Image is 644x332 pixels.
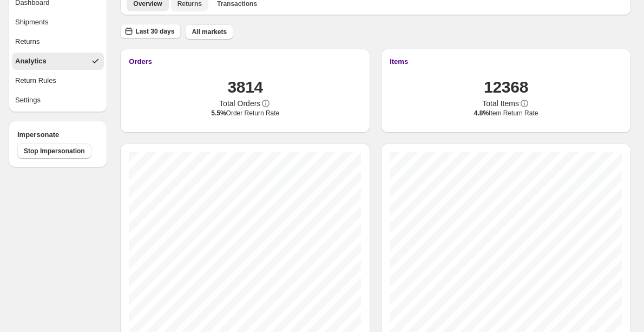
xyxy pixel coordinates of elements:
[17,144,91,159] button: Stop Impersonation
[12,14,104,31] button: Shipments
[135,27,174,36] span: Last 30 days
[24,147,85,155] span: Stop Impersonation
[219,98,260,109] span: Total Orders
[192,28,227,36] span: All markets
[12,53,104,70] button: Analytics
[15,36,40,47] div: Returns
[227,76,263,98] h1: 3814
[120,24,181,39] button: Last 30 days
[211,109,226,117] span: 5.5%
[12,72,104,89] button: Return Rules
[12,33,104,50] button: Returns
[15,95,41,106] div: Settings
[474,109,489,117] span: 4.8%
[15,56,47,67] div: Analytics
[12,92,104,109] button: Settings
[185,24,233,40] button: All markets
[15,17,48,28] div: Shipments
[474,109,538,118] span: Item Return Rate
[15,75,56,86] div: Return Rules
[482,98,519,109] span: Total Items
[484,76,528,98] h1: 12368
[390,57,622,66] button: Items
[211,109,279,118] span: Order Return Rate
[17,129,98,140] h4: Impersonate
[129,57,362,66] button: Orders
